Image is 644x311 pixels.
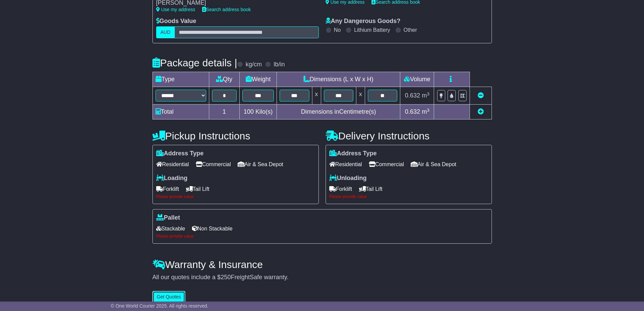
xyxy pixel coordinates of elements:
td: Kilo(s) [240,105,277,119]
label: Other [404,27,417,33]
label: kg/cm [245,61,262,68]
label: Pallet [156,214,180,222]
label: Goods Value [156,18,196,25]
span: m [422,92,430,99]
a: Use my address [156,7,195,12]
span: Forklift [329,184,352,194]
td: x [356,87,365,105]
a: Search address book [202,7,251,12]
a: Add new item [478,108,484,115]
td: x [312,87,321,105]
span: Commercial [369,159,404,170]
span: Stackable [156,223,185,234]
span: Commercial [196,159,231,170]
label: Any Dangerous Goods? [326,18,401,25]
div: Please provide value [329,194,488,199]
span: 100 [244,108,254,115]
sup: 3 [427,91,430,96]
span: Non Stackable [192,223,233,234]
div: All our quotes include a $ FreightSafe warranty. [152,274,492,281]
td: Dimensions (L x W x H) [277,72,400,87]
a: Remove this item [478,92,484,99]
td: Total [152,105,209,119]
label: AUD [156,26,175,38]
td: Dimensions in Centimetre(s) [277,105,400,119]
span: 0.632 [405,108,420,115]
td: Type [152,72,209,87]
span: Residential [156,159,189,170]
span: © One World Courier 2025. All rights reserved. [111,303,209,309]
td: Weight [240,72,277,87]
span: Air & Sea Depot [411,159,456,170]
span: Tail Lift [359,184,383,194]
td: Qty [209,72,240,87]
label: Address Type [156,150,204,157]
h4: Pickup Instructions [152,130,319,141]
label: Loading [156,175,188,182]
span: Residential [329,159,362,170]
label: Unloading [329,175,367,182]
button: Get Quotes [152,291,186,303]
span: Forklift [156,184,179,194]
label: Address Type [329,150,377,157]
span: Air & Sea Depot [238,159,283,170]
label: No [334,27,341,33]
label: Lithium Battery [354,27,390,33]
span: m [422,108,430,115]
span: Tail Lift [186,184,210,194]
h4: Delivery Instructions [326,130,492,141]
div: Please provide value [156,194,315,199]
span: 0.632 [405,92,420,99]
h4: Package details | [152,57,237,68]
td: Volume [400,72,434,87]
div: Please provide value [156,234,488,239]
sup: 3 [427,108,430,113]
td: 1 [209,105,240,119]
span: 250 [221,274,231,281]
label: lb/in [273,61,285,68]
h4: Warranty & Insurance [152,259,492,270]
